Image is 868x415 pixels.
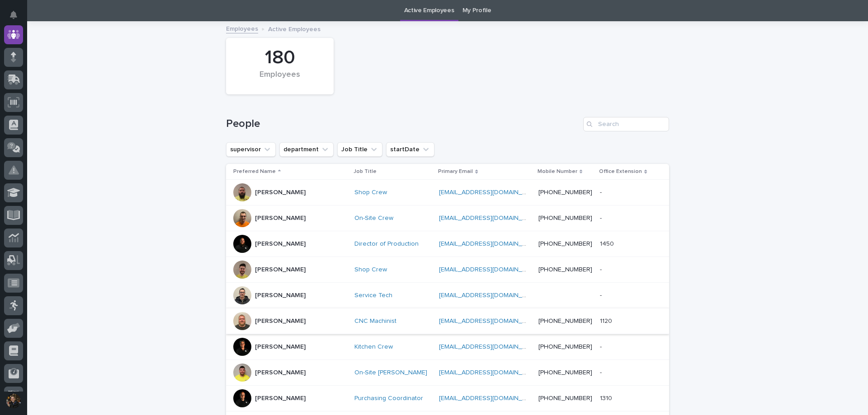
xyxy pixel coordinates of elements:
[226,308,669,334] tr: [PERSON_NAME]CNC Machinist [EMAIL_ADDRESS][DOMAIN_NAME] [PHONE_NUMBER]11201120
[354,214,393,222] a: On-Site Crew
[4,392,23,410] button: users-avatar
[600,264,604,274] p: -
[600,316,614,325] p: 1120
[255,214,306,222] p: [PERSON_NAME]
[600,393,614,402] p: 1310
[354,369,427,377] a: On-Site [PERSON_NAME]
[354,343,393,351] a: Kitchen Crew
[439,369,541,376] a: [EMAIL_ADDRESS][DOMAIN_NAME]
[538,167,577,177] p: Mobile Number
[255,266,306,274] p: [PERSON_NAME]
[11,11,23,25] div: Notifications
[600,341,604,351] p: -
[439,215,541,221] a: [EMAIL_ADDRESS][DOMAIN_NAME]
[439,292,541,298] a: [EMAIL_ADDRESS][DOMAIN_NAME]
[255,317,306,325] p: [PERSON_NAME]
[233,167,276,177] p: Preferred Name
[255,343,306,351] p: [PERSON_NAME]
[354,266,387,274] a: Shop Crew
[4,5,23,24] button: Notifications
[439,241,541,247] a: [EMAIL_ADDRESS][DOMAIN_NAME]
[241,70,318,89] div: Employees
[226,334,669,360] tr: [PERSON_NAME]Kitchen Crew [EMAIL_ADDRESS][DOMAIN_NAME] [PHONE_NUMBER]--
[337,142,382,157] button: Job Title
[439,344,541,350] a: [EMAIL_ADDRESS][DOMAIN_NAME]
[226,231,669,257] tr: [PERSON_NAME]Director of Production [EMAIL_ADDRESS][DOMAIN_NAME] [PHONE_NUMBER]14501450
[538,241,592,247] a: [PHONE_NUMBER]
[226,257,669,283] tr: [PERSON_NAME]Shop Crew [EMAIL_ADDRESS][DOMAIN_NAME] [PHONE_NUMBER]--
[439,395,541,401] a: [EMAIL_ADDRESS][DOMAIN_NAME]
[241,47,318,69] div: 180
[354,395,423,402] a: Purchasing Coordinator
[226,205,669,231] tr: [PERSON_NAME]On-Site Crew [EMAIL_ADDRESS][DOMAIN_NAME] [PHONE_NUMBER]--
[255,292,306,299] p: [PERSON_NAME]
[538,318,592,324] a: [PHONE_NUMBER]
[354,189,387,196] a: Shop Crew
[255,240,306,248] p: [PERSON_NAME]
[538,215,592,221] a: [PHONE_NUMBER]
[438,167,473,177] p: Primary Email
[226,23,258,33] a: Employees
[268,23,321,33] p: Active Employees
[439,318,541,324] a: [EMAIL_ADDRESS][DOMAIN_NAME]
[600,367,604,377] p: -
[226,142,276,157] button: supervisor
[226,283,669,308] tr: [PERSON_NAME]Service Tech [EMAIL_ADDRESS][DOMAIN_NAME] --
[600,213,604,222] p: -
[538,189,592,196] a: [PHONE_NUMBER]
[600,238,616,248] p: 1450
[439,189,541,196] a: [EMAIL_ADDRESS][DOMAIN_NAME]
[354,167,377,177] p: Job Title
[255,189,306,196] p: [PERSON_NAME]
[583,117,669,131] input: Search
[538,395,592,401] a: [PHONE_NUMBER]
[226,117,580,131] h1: People
[600,290,604,299] p: -
[386,142,434,157] button: startDate
[354,317,396,325] a: CNC Machinist
[599,167,642,177] p: Office Extension
[439,266,541,273] a: [EMAIL_ADDRESS][DOMAIN_NAME]
[226,180,669,205] tr: [PERSON_NAME]Shop Crew [EMAIL_ADDRESS][DOMAIN_NAME] [PHONE_NUMBER]--
[226,386,669,411] tr: [PERSON_NAME]Purchasing Coordinator [EMAIL_ADDRESS][DOMAIN_NAME] [PHONE_NUMBER]13101310
[354,240,419,248] a: Director of Production
[255,395,306,402] p: [PERSON_NAME]
[538,344,592,350] a: [PHONE_NUMBER]
[279,142,334,157] button: department
[600,187,604,196] p: -
[538,266,592,273] a: [PHONE_NUMBER]
[538,369,592,376] a: [PHONE_NUMBER]
[354,292,392,299] a: Service Tech
[255,369,306,377] p: [PERSON_NAME]
[226,360,669,386] tr: [PERSON_NAME]On-Site [PERSON_NAME] [EMAIL_ADDRESS][DOMAIN_NAME] [PHONE_NUMBER]--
